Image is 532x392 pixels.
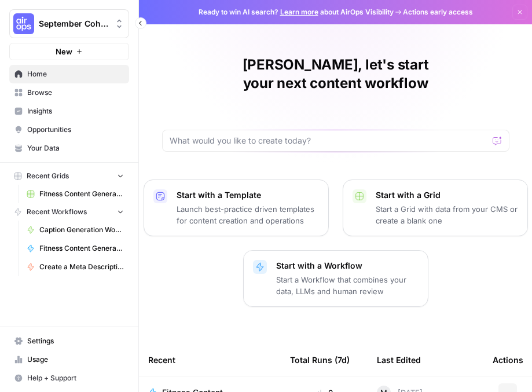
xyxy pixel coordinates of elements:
[13,13,34,34] img: September Cohort Logo
[199,7,394,17] span: Ready to win AI search? about AirOps Visibility
[27,124,124,135] span: Opportunities
[9,65,129,83] a: Home
[27,69,124,79] span: Home
[9,332,129,350] a: Settings
[27,336,124,346] span: Settings
[162,56,509,93] h1: [PERSON_NAME], let's start your next content workflow
[376,203,518,226] p: Start a Grid with data from your CMS or create a blank one
[148,344,271,376] div: Recent
[243,250,428,307] button: Start with a WorkflowStart a Workflow that combines your data, LLMs and human review
[9,350,129,369] a: Usage
[403,7,473,17] span: Actions early access
[290,344,350,376] div: Total Runs (7d)
[9,167,129,185] button: Recent Grids
[170,135,488,146] input: What would you like to create today?
[27,207,87,217] span: Recent Workflows
[21,239,129,258] a: Fitness Content Generator ([PERSON_NAME])
[9,102,129,120] a: Insights
[39,262,124,272] span: Create a Meta Description ([PERSON_NAME])
[39,243,124,254] span: Fitness Content Generator ([PERSON_NAME])
[27,354,124,365] span: Usage
[9,83,129,102] a: Browse
[276,274,419,297] p: Start a Workflow that combines your data, LLMs and human review
[177,189,319,201] p: Start with a Template
[377,344,421,376] div: Last Edited
[9,139,129,157] a: Your Data
[376,189,518,201] p: Start with a Grid
[493,344,523,376] div: Actions
[9,369,129,387] button: Help + Support
[21,185,129,203] a: Fitness Content Generator ([PERSON_NAME])
[56,46,72,57] span: New
[39,225,124,235] span: Caption Generation Workflow Sample
[177,203,319,226] p: Launch best-practice driven templates for content creation and operations
[9,120,129,139] a: Opportunities
[280,8,318,16] a: Learn more
[27,373,124,383] span: Help + Support
[9,203,129,221] button: Recent Workflows
[9,43,129,60] button: New
[21,221,129,239] a: Caption Generation Workflow Sample
[39,189,124,199] span: Fitness Content Generator ([PERSON_NAME])
[9,9,129,38] button: Workspace: September Cohort
[27,106,124,116] span: Insights
[27,87,124,98] span: Browse
[21,258,129,276] a: Create a Meta Description ([PERSON_NAME])
[27,143,124,153] span: Your Data
[39,18,109,30] span: September Cohort
[144,179,329,236] button: Start with a TemplateLaunch best-practice driven templates for content creation and operations
[276,260,419,272] p: Start with a Workflow
[343,179,528,236] button: Start with a GridStart a Grid with data from your CMS or create a blank one
[27,171,69,181] span: Recent Grids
